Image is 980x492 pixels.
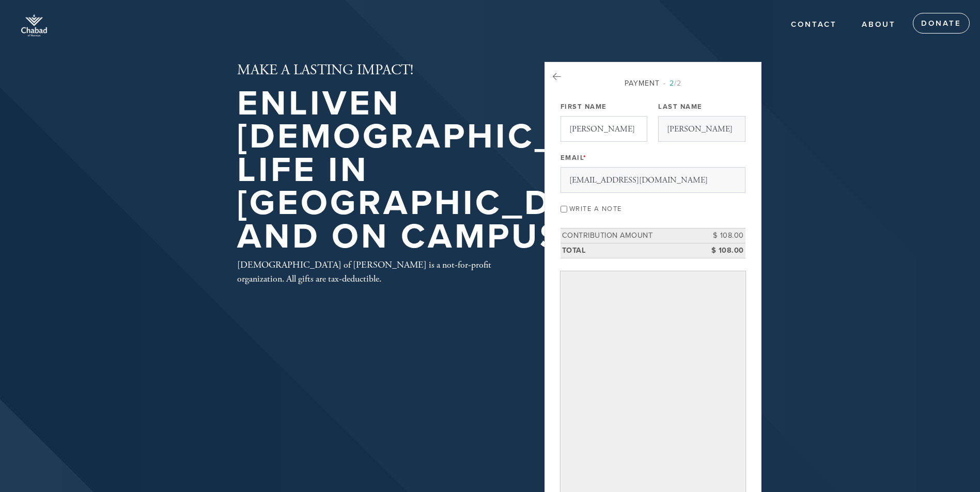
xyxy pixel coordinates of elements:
a: Contact [783,15,845,35]
td: $ 108.00 [699,243,745,258]
a: Donate [913,13,970,34]
label: Write a note [569,205,622,213]
div: [DEMOGRAPHIC_DATA] of [PERSON_NAME] is a not-for-profit organization. All gifts are tax-deductible. [237,258,511,286]
label: Email [561,153,587,162]
img: of_Norman-whiteTop.png [15,5,53,42]
td: Total [561,243,699,258]
h2: MAKE A LASTING IMPACT! [237,62,669,79]
span: /2 [663,79,681,88]
span: This field is required. [583,154,587,162]
td: $ 108.00 [699,228,745,243]
td: Contribution Amount [561,228,699,243]
span: 2 [670,79,674,88]
a: About [854,15,904,35]
label: Last Name [658,102,703,111]
h1: Enliven [DEMOGRAPHIC_DATA] life in [GEOGRAPHIC_DATA] and on Campus! [237,87,669,254]
div: Payment [561,78,745,89]
label: First Name [561,102,607,111]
